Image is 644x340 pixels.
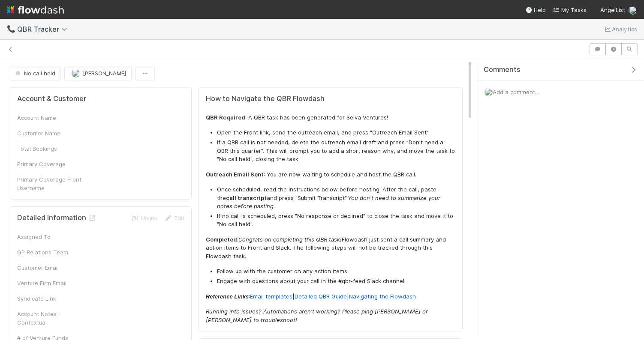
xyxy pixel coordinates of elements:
[484,66,521,74] span: Comments
[17,233,81,241] div: Assigned To
[238,236,342,243] em: Congrats on completing this QBR task!
[217,267,455,276] li: Follow up with the customer on any action items.
[603,24,637,34] a: Analytics
[17,294,81,303] div: Syndicate Link
[553,6,587,13] span: My Tasks
[17,279,81,287] div: Venture Firm Email
[206,114,245,121] strong: QBR Required
[295,293,347,300] a: Detailed QBR Guide
[206,292,455,301] p: : | |
[64,66,132,81] button: [PERSON_NAME]
[17,95,86,103] h5: Account & Customer
[525,6,546,14] div: Help
[484,88,493,96] img: avatar_4aa8e4fd-f2b7-45ba-a6a5-94a913ad1fe4.png
[349,293,416,300] a: Navigating the Flowdash
[206,308,428,323] em: Running into issues? Automations aren't working? Please ping [PERSON_NAME] or [PERSON_NAME] to tr...
[17,25,72,33] span: QBR Tracker
[17,248,81,256] div: GP Relations Team
[206,171,264,178] strong: Outreach Email Sent
[217,194,440,210] em: You don't need to summarize your notes before pasting.
[493,89,539,95] span: Add a comment...
[206,170,455,179] p: : You are now waiting to schedule and host the QBR call.
[14,70,55,77] span: No call held
[217,277,455,286] li: Engage with questions about your call in the #qbr-feed Slack channel.
[7,3,64,17] img: logo-inverted-e16ddd16eac7371096b0.svg
[17,113,81,122] div: Account Name
[17,310,81,327] div: Account Notes - Contextual
[83,70,126,77] span: [PERSON_NAME]
[553,6,587,14] a: My Tasks
[17,129,81,137] div: Customer Name
[206,113,455,122] p: : A QBR task has been generated for Selva Ventures!
[164,215,184,221] a: Edit
[206,293,249,300] strong: Reference Links
[629,6,637,15] img: avatar_4aa8e4fd-f2b7-45ba-a6a5-94a913ad1fe4.png
[7,25,15,33] span: 📞
[72,69,80,78] img: avatar_4aa8e4fd-f2b7-45ba-a6a5-94a913ad1fe4.png
[217,128,455,137] li: Open the Front link, send the outreach email, and press "Outreach Email Sent".
[226,194,267,201] strong: call transcript
[10,66,61,81] button: No call held
[17,144,81,153] div: Total Bookings
[17,214,96,222] h5: Detailed Information
[131,215,157,221] a: Unlink
[217,212,455,229] li: If no call is scheduled, press "No response or declined" to close the task and move it to "No cal...
[17,263,81,272] div: Customer Email
[217,185,455,211] li: Once scheduled, read the instructions below before hosting. After the call, paste the and press "...
[206,236,455,261] p: : Flowdash just sent a call summary and action items to Front and Slack. The following steps will...
[206,95,455,103] h5: How to Navigate the QBR Flowdash
[17,175,81,192] div: Primary Coverage Front Username
[600,6,625,13] span: AngelList
[206,236,237,243] strong: Completed
[250,293,292,300] a: Email templates
[217,138,455,164] li: If a QBR call is not needed, delete the outreach email draft and press "Don't need a QBR this qua...
[17,160,81,168] div: Primary Coverage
